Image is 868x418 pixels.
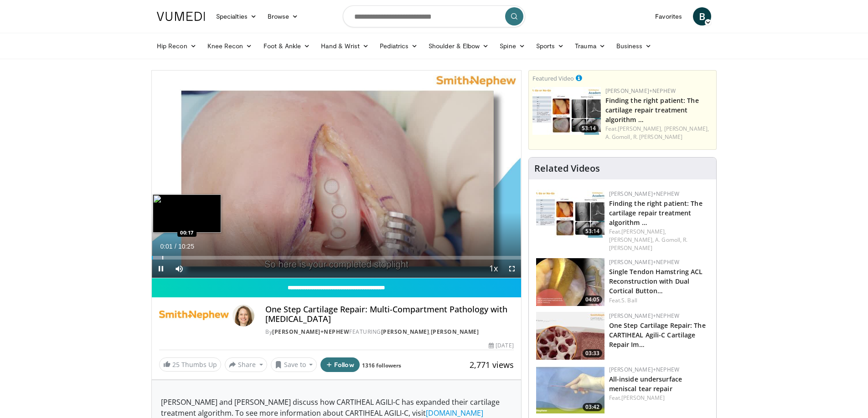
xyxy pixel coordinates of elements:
span: 53:14 [579,124,599,133]
img: Avatar [232,305,254,326]
input: Search topics, interventions [343,5,525,27]
a: One Step Cartilage Repair: The CARTIHEAL Agili-C Cartilage Repair Im… [609,321,706,349]
a: Knee Recon [202,37,258,55]
div: Feat. [609,296,709,305]
img: Smith+Nephew [159,305,229,326]
button: Mute [170,260,188,278]
a: Shoulder & Elbow [423,37,494,55]
span: 03:33 [583,349,602,357]
a: Favorites [650,7,687,25]
a: All-inside undersurface meniscal tear repair [609,375,682,393]
a: [PERSON_NAME]+Nephew [609,312,679,320]
video-js: Video Player [152,71,521,278]
a: Hand & Wrist [315,37,374,55]
span: / [175,243,176,250]
a: R. [PERSON_NAME] [633,133,683,141]
h4: Related Videos [534,163,600,174]
a: 25 Thumbs Up [159,357,221,372]
a: 1316 followers [362,362,401,369]
span: 53:14 [583,227,602,235]
img: 781f413f-8da4-4df1-9ef9-bed9c2d6503b.150x105_q85_crop-smart_upscale.jpg [536,312,604,360]
a: Spine [494,37,530,55]
button: Follow [320,357,360,372]
div: Feat. [605,125,713,141]
a: [PERSON_NAME]+Nephew [609,258,679,266]
img: image.jpeg [153,194,221,233]
a: Single Tendon Hamstring ACL Reconstruction with Dual Cortical Button… [609,267,703,295]
a: [PERSON_NAME], [609,236,654,244]
img: VuMedi Logo [157,12,205,21]
a: 04:05 [536,258,604,306]
a: [PERSON_NAME]+Nephew [609,366,679,373]
a: Finding the right patient: The cartilage repair treatment algorithm … [605,96,699,124]
a: B [693,7,711,25]
div: [DATE] [489,342,513,350]
a: 53:14 [532,87,601,135]
a: [PERSON_NAME]+Nephew [605,87,676,95]
img: 47fc3831-2644-4472-a478-590317fb5c48.150x105_q85_crop-smart_upscale.jpg [536,258,604,306]
img: 02c34c8e-0ce7-40b9-85e3-cdd59c0970f9.150x105_q85_crop-smart_upscale.jpg [536,366,604,413]
a: [PERSON_NAME] [621,394,665,402]
a: Sports [531,37,570,55]
img: 2894c166-06ea-43da-b75e-3312627dae3b.150x105_q85_crop-smart_upscale.jpg [536,190,604,238]
div: By FEATURING , [265,328,513,336]
span: 25 [172,360,180,369]
span: 2,771 views [470,359,514,370]
a: Trauma [569,37,611,55]
a: Browse [262,7,304,25]
a: [PERSON_NAME] [431,328,479,336]
a: A. Gomoll, [605,133,632,141]
div: Feat. [609,394,709,402]
a: 03:33 [536,312,604,360]
a: Business [611,37,657,55]
a: Pediatrics [374,37,423,55]
small: Featured Video [532,74,574,82]
button: Share [225,357,267,372]
img: 2894c166-06ea-43da-b75e-3312627dae3b.150x105_q85_crop-smart_upscale.jpg [532,87,601,135]
a: 53:14 [536,190,604,238]
a: [PERSON_NAME], [618,125,662,133]
a: S. Ball [621,296,637,304]
a: A. Gomoll, [655,236,682,244]
a: Finding the right patient: The cartilage repair treatment algorithm … [609,199,703,227]
a: R. [PERSON_NAME] [609,236,688,252]
button: Pause [152,260,170,278]
span: 10:25 [178,243,194,250]
span: 0:01 [160,243,172,250]
a: [PERSON_NAME] [381,328,429,336]
div: Progress Bar [152,256,521,260]
div: Feat. [609,228,709,252]
button: Fullscreen [503,260,521,278]
a: [PERSON_NAME]+Nephew [272,328,349,336]
a: [PERSON_NAME], [664,125,709,133]
a: Specialties [211,7,262,25]
button: Save to [271,357,317,372]
a: [PERSON_NAME]+Nephew [609,190,679,198]
button: Playback Rate [485,260,503,278]
a: [PERSON_NAME], [621,228,666,235]
a: Hip Recon [151,37,202,55]
span: 03:42 [583,403,602,411]
h4: One Step Cartilage Repair: Multi-Compartment Pathology with [MEDICAL_DATA] [265,305,513,324]
a: Foot & Ankle [258,37,316,55]
a: 03:42 [536,366,604,413]
span: 04:05 [583,296,602,304]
